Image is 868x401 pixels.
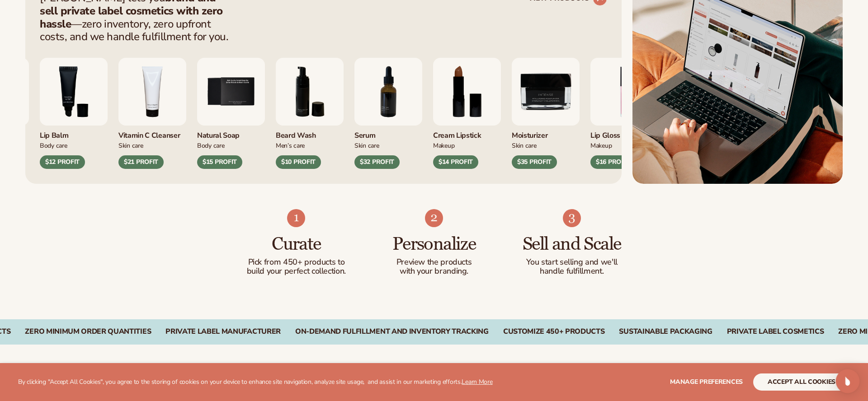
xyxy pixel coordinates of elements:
[197,126,265,140] div: Natural Soap
[40,155,85,169] div: $12 PROFIT
[383,234,485,254] h3: Personalize
[590,58,658,126] img: Pink lip gloss.
[383,258,485,267] p: Preview the products
[276,140,344,150] div: Men’s Care
[276,58,344,169] div: 6 / 9
[276,155,321,169] div: $10 PROFIT
[354,58,422,126] img: Collagen and retinol serum.
[287,209,305,227] img: Shopify Image 7
[118,58,186,126] img: Vitamin c cleanser.
[118,155,164,169] div: $21 PROFIT
[433,155,478,169] div: $14 PROFIT
[354,126,422,140] div: Serum
[836,369,860,393] div: Open Intercom Messenger
[590,140,658,150] div: Makeup
[425,209,443,227] img: Shopify Image 8
[276,126,344,140] div: Beard Wash
[197,58,265,169] div: 5 / 9
[521,258,623,267] p: You start selling and we'll
[521,234,623,254] h3: Sell and Scale
[753,373,850,391] button: accept all cookies
[197,155,242,169] div: $15 PROFIT
[354,155,400,169] div: $32 PROFIT
[197,140,265,150] div: Body Care
[590,155,636,169] div: $16 PROFIT
[118,58,186,169] div: 4 / 9
[245,258,347,276] p: Pick from 450+ products to build your perfect collection.
[25,327,151,336] div: Zero Minimum Order Quantities
[512,126,580,140] div: Moisturizer
[433,58,501,126] img: Luxury cream lipstick.
[165,327,281,336] div: PRIVATE LABEL MANUFACTURER
[563,209,581,227] img: Shopify Image 9
[354,58,422,169] div: 7 / 9
[619,327,712,336] div: SUSTAINABLE PACKAGING
[276,58,344,126] img: Foaming beard wash.
[512,58,580,169] div: 9 / 9
[433,58,501,169] div: 8 / 9
[590,58,658,169] div: 1 / 9
[512,155,557,169] div: $35 PROFIT
[433,140,501,150] div: Makeup
[245,234,347,254] h3: Curate
[118,126,186,140] div: Vitamin C Cleanser
[670,378,743,386] span: Manage preferences
[295,327,489,336] div: On-Demand Fulfillment and Inventory Tracking
[40,126,108,140] div: Lip Balm
[512,58,580,126] img: Moisturizer.
[670,373,743,391] button: Manage preferences
[503,327,605,336] div: CUSTOMIZE 450+ PRODUCTS
[40,58,108,126] img: Smoothing lip balm.
[590,126,658,140] div: Lip Gloss
[354,140,422,150] div: Skin Care
[521,267,623,276] p: handle fulfillment.
[18,378,493,386] p: By clicking "Accept All Cookies", you agree to the storing of cookies on your device to enhance s...
[383,267,485,276] p: with your branding.
[462,378,492,386] a: Learn More
[727,327,824,336] div: PRIVATE LABEL COSMETICS
[40,58,108,169] div: 3 / 9
[40,140,108,150] div: Body Care
[512,140,580,150] div: Skin Care
[197,58,265,126] img: Nature bar of soap.
[118,140,186,150] div: Skin Care
[433,126,501,140] div: Cream Lipstick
